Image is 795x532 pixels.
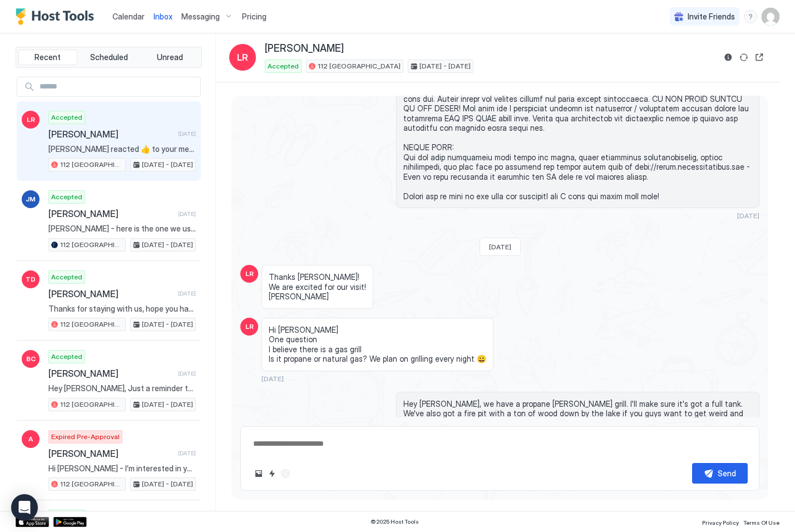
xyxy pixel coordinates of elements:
span: [DATE] [737,211,759,220]
span: 112 [GEOGRAPHIC_DATA] [60,240,123,250]
span: 112 [GEOGRAPHIC_DATA] [60,319,123,329]
span: Unread [157,52,183,62]
button: Recent [18,50,77,65]
span: Accepted [51,272,82,282]
span: [DATE] [489,243,511,251]
span: LR [27,115,35,125]
span: [PERSON_NAME] - here is the one we use for block parties - [PERSON_NAME] on the Spot - [PERSON_NA... [48,224,196,234]
span: Inbox [154,12,172,21]
span: [PERSON_NAME] [265,42,344,55]
a: Calendar [112,11,145,22]
span: [PERSON_NAME] [48,368,174,379]
span: Thanks [PERSON_NAME]! We are excited for our visit! [PERSON_NAME] [269,272,366,302]
span: Accepted [268,61,299,71]
span: BC [26,354,36,364]
span: Accepted [51,352,82,362]
input: Input Field [35,77,200,96]
span: [DATE] - [DATE] [142,400,193,410]
span: Accepted [51,192,82,202]
a: Inbox [154,11,172,22]
div: Open Intercom Messenger [11,494,38,521]
span: [DATE] - [DATE] [142,319,193,329]
span: Scheduled [90,52,128,62]
span: JM [26,194,36,204]
button: Reservation information [722,51,735,64]
span: 112 [GEOGRAPHIC_DATA] [60,400,123,410]
span: Hi [PERSON_NAME] - I’m interested in your cabin, but I had a few questions. 1) Do you have any ka... [48,464,196,474]
span: [DATE] - [DATE] [142,160,193,170]
span: Calendar [112,12,145,21]
span: [DATE] - [DATE] [142,479,193,489]
span: A [28,434,33,444]
span: [PERSON_NAME] reacted 👍 to your message "Hey [PERSON_NAME], we have a propane [PERSON_NAME] grill... [48,144,196,154]
button: Sync reservation [737,51,750,64]
div: User profile [762,8,779,26]
button: Open reservation [753,51,766,64]
button: Quick reply [265,467,279,480]
a: Google Play Store [53,517,87,527]
span: 112 [GEOGRAPHIC_DATA] [60,479,123,489]
span: [DATE] [178,290,196,297]
button: Send [692,463,748,484]
span: Expired Pre-Approval [51,432,120,442]
span: [PERSON_NAME] [48,208,174,219]
span: Recent [34,52,61,62]
button: Upload image [252,467,265,480]
span: [DATE] - [DATE] [142,240,193,250]
span: LR [245,269,254,279]
span: Messaging [181,12,220,22]
span: Hey [PERSON_NAME], Just a reminder that your check-out is [DATE] at 11AM which is when our cleani... [48,383,196,393]
span: [DATE] [261,375,284,383]
span: Hey [PERSON_NAME], we have a propane [PERSON_NAME] grill. I'll make sure it's got a full tank. We... [403,399,752,428]
span: Thanks for staying with us, hope you had a good weekend! [48,304,196,314]
span: [PERSON_NAME] [48,448,174,459]
span: LR [237,51,248,64]
span: [DATE] [178,370,196,377]
span: Accepted [51,112,82,122]
span: Invite Friends [688,12,735,22]
button: Unread [140,50,199,65]
span: Terms Of Use [743,519,779,526]
span: [PERSON_NAME] [48,288,174,299]
span: Pricing [242,12,266,22]
a: Privacy Policy [702,516,739,528]
span: [DATE] [178,450,196,457]
a: App Store [16,517,49,527]
div: menu [744,10,757,23]
button: Scheduled [80,50,139,65]
span: TD [26,274,36,284]
span: Privacy Policy [702,519,739,526]
a: Host Tools Logo [16,8,99,25]
a: Terms Of Use [743,516,779,528]
span: © 2025 Host Tools [371,518,419,525]
span: Hi [PERSON_NAME] One question I believe there is a gas grill Is it propane or natural gas? We pla... [269,325,486,364]
div: Send [718,467,736,479]
span: [PERSON_NAME] [48,129,174,140]
span: LR [245,322,254,332]
span: [DATE] [178,130,196,137]
span: [DATE] - [DATE] [419,61,471,71]
span: 112 [GEOGRAPHIC_DATA] [60,160,123,170]
span: 112 [GEOGRAPHIC_DATA] [318,61,401,71]
span: [DATE] [178,210,196,218]
div: tab-group [16,47,202,68]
